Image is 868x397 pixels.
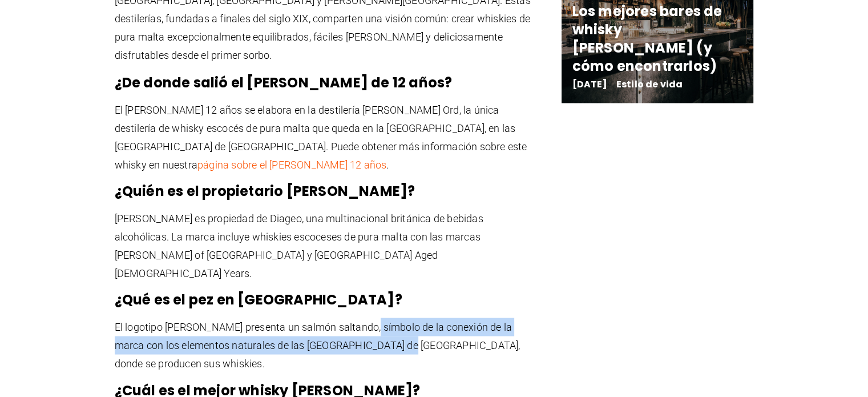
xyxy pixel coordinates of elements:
[115,290,402,308] font: ¿Qué es el pez en [GEOGRAPHIC_DATA]?
[616,77,683,90] a: Estilo de vida
[115,212,483,279] font: [PERSON_NAME] es propiedad de Diageo, una multinacional británica de bebidas alcohólicas. La marc...
[572,2,722,75] a: Los mejores bares de whisky [PERSON_NAME] (y cómo encontrarlos)
[115,181,415,200] font: ¿Quién es el propietario [PERSON_NAME]?
[572,77,607,90] font: [DATE]
[115,103,527,170] font: El [PERSON_NAME] 12 años se elabora en la destilería [PERSON_NAME] Ord, la única destilería de wh...
[386,158,389,170] font: .
[115,73,453,91] font: ¿De donde salió el [PERSON_NAME] de 12 años?
[197,158,386,170] a: página sobre el [PERSON_NAME] 12 años
[115,320,520,369] font: El logotipo [PERSON_NAME] presenta un salmón saltando, símbolo de la conexión de la marca con los...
